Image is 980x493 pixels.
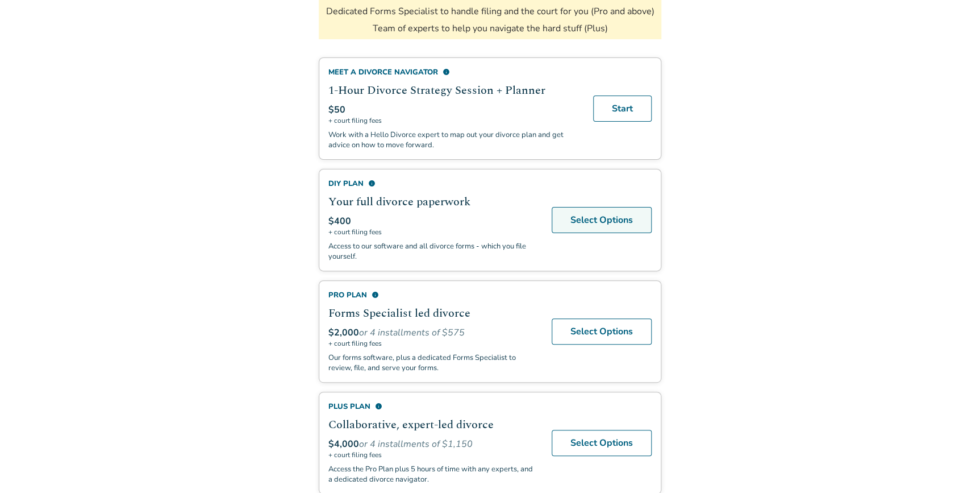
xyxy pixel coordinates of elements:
[552,207,652,233] a: Select Options
[375,403,382,410] span: info
[328,103,345,116] span: $50
[328,450,538,459] span: + court filing fees
[328,353,538,373] p: Our forms software, plus a dedicated Forms Specialist to review, file, and serve your forms.
[328,326,359,339] span: $2,000
[328,241,538,262] p: Access to our software and all divorce forms - which you file yourself.
[328,227,538,237] span: + court filing fees
[328,464,538,484] p: Access the Pro Plan plus 5 hours of time with any experts, and a dedicated divorce navigator.
[328,339,538,348] span: + court filing fees
[368,180,376,187] span: info
[552,318,652,345] a: Select Options
[328,438,538,450] div: or 4 installments of $1,150
[328,401,538,412] div: Plus Plan
[552,430,652,456] a: Select Options
[372,291,379,299] span: info
[328,67,579,77] div: Meet a divorce navigator
[923,438,980,493] iframe: Chat Widget
[593,96,652,122] a: Start
[328,326,538,339] div: or 4 installments of $575
[328,116,579,125] span: + court filing fees
[328,215,351,227] span: $400
[328,290,538,300] div: Pro Plan
[328,179,538,189] div: DIY Plan
[328,416,538,433] h2: Collaborative, expert-led divorce
[328,193,538,210] h2: Your full divorce paperwork
[373,22,608,35] li: Team of experts to help you navigate the hard stuff (Plus)
[328,82,579,99] h2: 1-Hour Divorce Strategy Session + Planner
[328,305,538,322] h2: Forms Specialist led divorce
[326,5,654,18] li: Dedicated Forms Specialist to handle filing and the court for you (Pro and above)
[328,438,359,450] span: $4,000
[328,130,579,150] p: Work with a Hello Divorce expert to map out your divorce plan and get advice on how to move forward.
[443,68,450,76] span: info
